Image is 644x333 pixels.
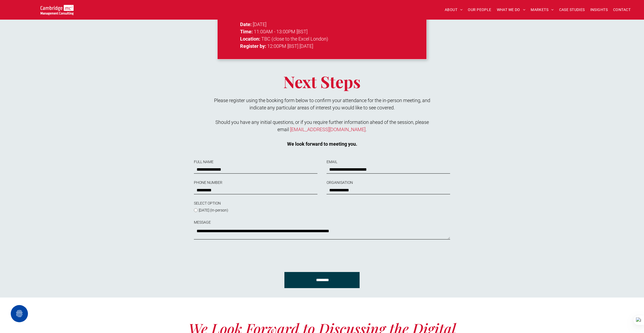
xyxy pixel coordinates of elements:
[194,208,198,212] input: [DATE] (In-person)
[214,98,430,110] span: Please register using the booking form below to confirm your attendance for the in-person meeting...
[240,29,253,34] strong: Time:
[494,6,528,14] a: WHAT WE DO
[194,246,276,267] iframe: reCAPTCHA
[254,29,307,34] span: 11:00AM - 13:00PM [BST]
[287,141,357,147] strong: We look forward to meeting you.
[283,71,361,92] span: Next Steps
[253,22,266,27] span: [DATE]
[327,180,450,185] label: ORGANISATION
[610,6,633,14] a: CONTACT
[194,159,317,165] label: FULL NAME
[442,6,465,14] a: ABOUT
[366,127,367,132] span: .
[240,36,260,42] strong: Location:
[194,200,273,206] label: SELECT OPTION
[240,22,252,27] strong: Date:
[556,6,588,14] a: CASE STUDIES
[240,43,266,49] strong: Register by:
[261,36,328,42] span: TBC (close to the Excel London)
[194,220,450,225] label: MESSAGE
[327,159,450,165] label: EMAIL
[290,127,366,132] a: [EMAIL_ADDRESS][DOMAIN_NAME]
[528,6,556,14] a: MARKETS
[194,180,317,185] label: PHONE NUMBER
[588,6,610,14] a: INSIGHTS
[41,5,74,15] img: Go to Homepage
[215,119,429,132] span: Should you have any initial questions, or if you require further information ahead of the session...
[267,43,313,49] span: 12:00PM [BST] [DATE]
[199,208,228,212] span: [DATE] (In-person)
[465,6,494,14] a: OUR PEOPLE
